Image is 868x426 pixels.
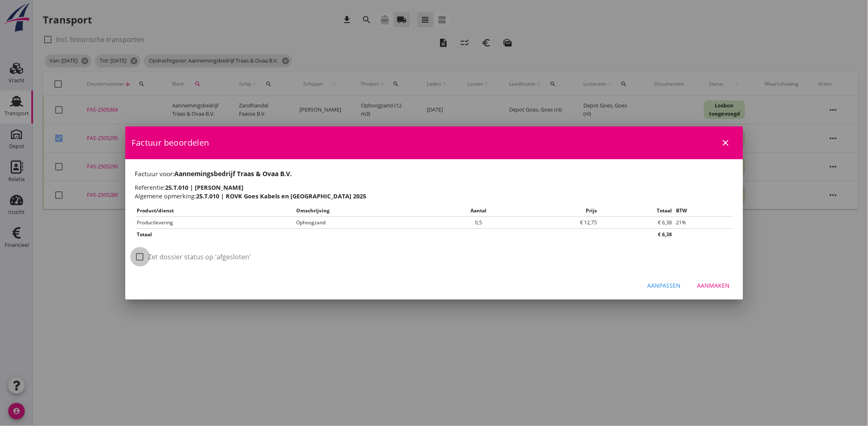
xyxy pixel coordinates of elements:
[148,253,251,261] label: Zet dossier status op 'afgesloten'
[599,228,674,240] th: € 6,38
[135,216,295,228] td: Productlevering
[135,183,733,201] h2: Referentie: Algemene opmerking:
[440,205,518,217] th: Aantal
[125,126,743,159] div: Factuur beoordelen
[599,205,674,217] th: Totaal
[295,216,440,228] td: Ophoogzand
[166,184,244,191] strong: 25.T.010 | [PERSON_NAME]
[674,216,733,228] td: 21%
[697,281,730,290] div: Aanmaken
[295,205,440,217] th: Omschrijving
[721,138,731,148] i: close
[175,169,292,178] strong: Aannemingsbedrijf Traas & Ovaa B.V.
[197,192,367,200] strong: 25.T.010 | ROVK Goes Kabels en [GEOGRAPHIC_DATA] 2025
[135,205,295,217] th: Product/dienst
[440,216,518,228] td: 0,5
[641,278,688,293] button: Aanpassen
[518,205,599,217] th: Prijs
[135,228,599,240] th: Totaal
[135,169,733,179] h1: Factuur voor:
[518,216,599,228] td: € 12,75
[599,216,674,228] td: € 6,38
[691,278,737,293] button: Aanmaken
[674,205,733,217] th: BTW
[648,281,681,290] div: Aanpassen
